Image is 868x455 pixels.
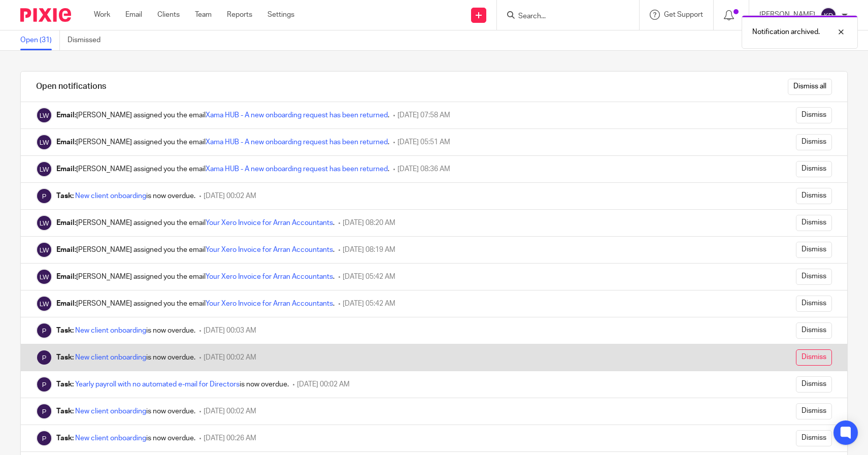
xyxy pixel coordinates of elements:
[56,272,335,282] div: [PERSON_NAME] assigned you the email .
[56,191,195,201] div: is now overdue.
[796,296,832,312] input: Dismiss
[796,430,832,446] input: Dismiss
[56,299,335,309] div: [PERSON_NAME] assigned you the email .
[56,327,74,334] b: Task:
[36,215,52,231] img: Lorna Wyllie
[206,300,333,307] a: Your Xero Invoice for Arran Accountants
[56,192,74,200] b: Task:
[343,219,395,226] span: [DATE] 08:20 AM
[36,269,52,285] img: Lorna Wyllie
[36,81,106,92] h1: Open notifications
[227,10,252,20] a: Reports
[20,8,71,22] img: Pixie
[206,166,388,173] a: Xama HUB - A new onboarding request has been returned
[343,246,395,253] span: [DATE] 08:19 AM
[796,242,832,258] input: Dismiss
[75,408,146,415] a: New client onboarding
[206,112,388,119] a: Xama HUB - A new onboarding request has been returned
[56,433,195,443] div: is now overdue.
[56,352,195,363] div: is now overdue.
[343,300,395,307] span: [DATE] 05:42 AM
[204,354,256,361] span: [DATE] 00:02 AM
[206,246,333,253] a: Your Xero Invoice for Arran Accountants
[36,296,52,312] img: Lorna Wyllie
[56,245,335,255] div: [PERSON_NAME] assigned you the email .
[56,379,289,389] div: is now overdue.
[796,376,832,393] input: Dismiss
[36,161,52,177] img: Lorna Wyllie
[796,403,832,419] input: Dismiss
[56,139,76,146] b: Email:
[56,381,74,388] b: Task:
[56,219,76,226] b: Email:
[206,219,333,226] a: Your Xero Invoice for Arran Accountants
[75,435,146,442] a: New client onboarding
[204,408,256,415] span: [DATE] 00:02 AM
[56,354,74,361] b: Task:
[36,322,52,339] img: Pixie
[56,246,76,253] b: Email:
[56,435,74,442] b: Task:
[75,192,146,200] a: New client onboarding
[796,188,832,204] input: Dismiss
[20,30,60,50] a: Open (31)
[204,435,256,442] span: [DATE] 00:26 AM
[56,218,335,228] div: [PERSON_NAME] assigned you the email .
[397,166,450,173] span: [DATE] 08:36 AM
[788,79,832,95] input: Dismiss all
[56,137,389,147] div: [PERSON_NAME] assigned you the email .
[56,112,76,119] b: Email:
[56,408,74,415] b: Task:
[195,10,212,20] a: Team
[75,354,146,361] a: New client onboarding
[36,349,52,366] img: Pixie
[36,403,52,419] img: Pixie
[796,269,832,285] input: Dismiss
[94,10,110,20] a: Work
[796,322,832,339] input: Dismiss
[36,430,52,446] img: Pixie
[75,381,240,388] a: Yearly payroll with no automated e-mail for Directors
[796,215,832,231] input: Dismiss
[36,134,52,150] img: Lorna Wyllie
[796,161,832,177] input: Dismiss
[56,166,76,173] b: Email:
[36,242,52,258] img: Lorna Wyllie
[397,112,450,119] span: [DATE] 07:58 AM
[56,164,389,174] div: [PERSON_NAME] assigned you the email .
[796,349,832,366] input: Dismiss
[397,139,450,146] span: [DATE] 05:51 AM
[125,10,142,20] a: Email
[820,7,837,23] img: svg%3E
[56,326,195,336] div: is now overdue.
[343,273,395,280] span: [DATE] 05:42 AM
[56,273,76,280] b: Email:
[157,10,180,20] a: Clients
[796,107,832,123] input: Dismiss
[56,406,195,416] div: is now overdue.
[36,188,52,204] img: Pixie
[56,110,389,120] div: [PERSON_NAME] assigned you the email .
[752,27,820,37] p: Notification archived.
[36,376,52,393] img: Pixie
[206,273,333,280] a: Your Xero Invoice for Arran Accountants
[204,192,256,200] span: [DATE] 00:02 AM
[796,134,832,150] input: Dismiss
[36,107,52,123] img: Lorna Wyllie
[206,139,388,146] a: Xama HUB - A new onboarding request has been returned
[56,300,76,307] b: Email:
[268,10,294,20] a: Settings
[204,327,256,334] span: [DATE] 00:03 AM
[297,381,350,388] span: [DATE] 00:02 AM
[75,327,146,334] a: New client onboarding
[68,30,108,50] a: Dismissed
